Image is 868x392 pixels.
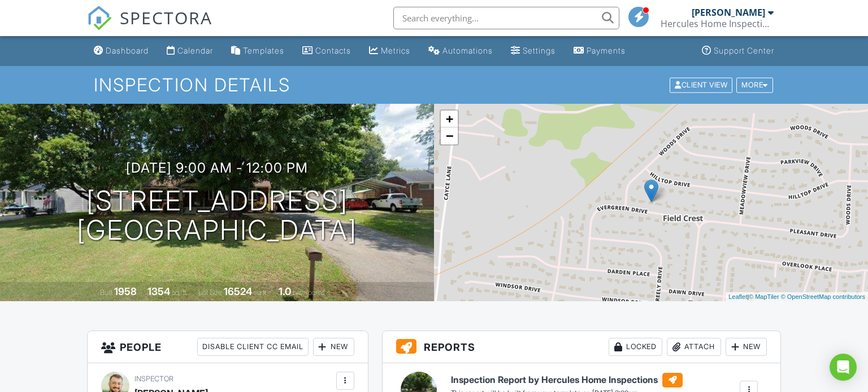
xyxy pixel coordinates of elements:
a: Calendar [162,41,218,61]
a: Templates [227,41,289,61]
div: Open Intercom Messenger [830,354,857,381]
span: Lot Size [198,288,222,297]
div: New [313,338,354,356]
div: 1958 [114,285,137,297]
h3: People [88,331,368,363]
a: Automations (Basic) [424,41,497,61]
div: Payments [587,46,626,55]
a: Settings [506,41,560,61]
div: 1.0 [279,285,291,297]
a: Zoom out [441,127,458,144]
a: Payments [569,41,630,61]
div: Client View [670,77,732,93]
a: Support Center [697,41,779,61]
span: Inspector [134,375,173,383]
div: Dashboard [106,46,149,55]
a: © MapTiler [749,293,779,300]
a: Dashboard [89,41,153,61]
div: More [736,77,773,93]
a: Metrics [364,41,415,61]
h1: Inspection Details [94,75,774,95]
span: bathrooms [293,288,325,297]
div: Attach [667,338,721,356]
div: Templates [243,46,284,55]
span: Built [100,288,112,297]
a: Leaflet [728,293,747,300]
a: © OpenStreetMap contributors [781,293,865,300]
h3: [DATE] 9:00 am - 12:00 pm [126,160,308,175]
h6: Inspection Report by Hercules Home Inspections [451,373,683,387]
div: Metrics [381,46,410,55]
div: New [726,338,767,356]
div: Hercules Home Inspections [661,18,774,29]
div: Automations [442,46,493,55]
div: | [726,292,868,302]
div: Contacts [315,46,351,55]
div: 1354 [147,285,170,297]
a: Contacts [298,41,355,61]
img: The Best Home Inspection Software - Spectora [87,6,112,30]
h3: Reports [383,331,781,363]
div: Disable Client CC Email [197,338,309,356]
input: Search everything... [393,7,619,29]
a: Client View [669,80,735,89]
a: Zoom in [441,111,458,127]
div: [PERSON_NAME] [692,7,765,18]
span: SPECTORA [120,6,212,29]
div: Locked [609,338,662,356]
div: Calendar [177,46,213,55]
div: Support Center [714,46,774,55]
h1: [STREET_ADDRESS] [GEOGRAPHIC_DATA] [77,186,357,246]
a: SPECTORA [87,15,212,39]
span: sq.ft. [254,288,268,297]
div: 16524 [224,285,252,297]
span: sq. ft. [172,288,188,297]
div: Settings [523,46,555,55]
